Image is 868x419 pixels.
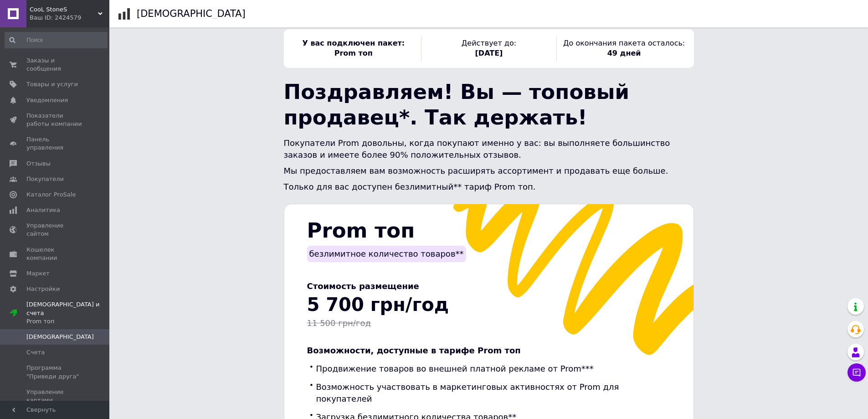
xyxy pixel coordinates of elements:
[26,206,60,214] span: Аналитика
[26,348,45,357] span: Счета
[284,182,536,191] span: Только для вас доступен безлимитный** тариф Prom топ.
[421,36,556,61] div: Действует до:
[26,269,50,278] span: Маркет
[26,333,94,341] span: [DEMOGRAPHIC_DATA]
[26,80,78,88] span: Товары и услуги
[284,138,670,159] span: Покупатели Prom довольны, когда покупают именно у вас: вы выполняете большинство заказов и имеете...
[307,281,419,291] span: Стоимость размещение
[307,346,521,355] span: Возможности, доступные в тарифе Prom топ
[316,382,619,403] span: Возможность участвовать в маркетинговых активностях от Prom для покупателей
[334,49,373,57] span: Prom топ
[309,249,464,259] span: безлимитное количество товаров**
[847,363,866,382] button: Чат с покупателем
[26,285,60,293] span: Настройки
[26,364,84,380] span: Программа "Приведи друга"
[316,364,594,373] span: Продвижение товаров во внешней платной рекламе от Prom***
[26,246,84,262] span: Кошелек компании
[26,160,51,168] span: Отзывы
[26,112,84,128] span: Показатели работы компании
[26,175,64,183] span: Покупатели
[26,57,84,73] span: Заказы и сообщения
[26,222,84,238] span: Управление сайтом
[30,5,98,14] span: CooL StoneS
[284,166,668,176] span: Мы предоставляем вам возможность расширять ассортимент и продавать еще больше.
[475,49,503,57] span: [DATE]
[563,39,685,47] span: До окончания пакета осталось:
[307,218,415,243] span: Prom топ
[607,49,641,57] span: 49 дней
[307,294,449,315] span: 5 700 грн/год
[26,388,84,404] span: Управление картами
[30,14,109,22] div: Ваш ID: 2424579
[307,318,371,328] span: 11 500 грн/год
[26,135,84,152] span: Панель управления
[26,300,109,326] span: [DEMOGRAPHIC_DATA] и счета
[284,80,630,129] span: Поздравляем! Вы — топовый продавец*. Так держать!
[26,317,109,326] div: Prom топ
[302,39,405,47] span: У вас подключен пакет:
[137,8,246,19] h1: [DEMOGRAPHIC_DATA]
[5,32,108,48] input: Поиск
[26,96,68,104] span: Уведомления
[26,191,76,199] span: Каталог ProSale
